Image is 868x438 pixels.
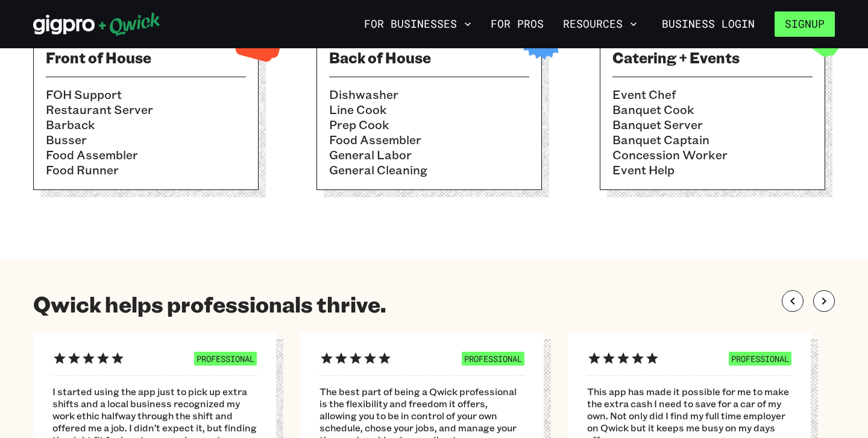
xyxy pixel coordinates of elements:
button: Signup [775,11,835,37]
li: Food Assembler [329,132,529,147]
li: Busser [46,132,246,147]
h3: Catering + Events [612,48,813,67]
h3: Front of House [46,48,246,67]
li: Dishwasher [329,87,529,102]
span: PROFESSIONAL [729,352,791,366]
h1: Qwick helps professionals thrive. [33,290,386,317]
li: Banquet Cook [612,102,813,117]
li: Concession Worker [612,147,813,162]
a: Business Login [652,11,765,37]
li: Barback [46,117,246,132]
a: For Pros [486,14,549,34]
button: Resources [558,14,642,34]
li: General Cleaning [329,162,529,177]
li: Food Assembler [46,147,246,162]
button: For Businesses [359,14,476,34]
span: PROFESSIONAL [462,352,524,366]
li: General Labor [329,147,529,162]
h3: Back of House [329,48,529,67]
li: Restaurant Server [46,102,246,117]
li: FOH Support [46,87,246,102]
li: Food Runner [46,162,246,177]
span: PROFESSIONAL [194,352,257,366]
li: Prep Cook [329,117,529,132]
li: Banquet Server [612,117,813,132]
li: Event Help [612,162,813,177]
li: Line Cook [329,102,529,117]
li: Event Chef [612,87,813,102]
li: Banquet Captain [612,132,813,147]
